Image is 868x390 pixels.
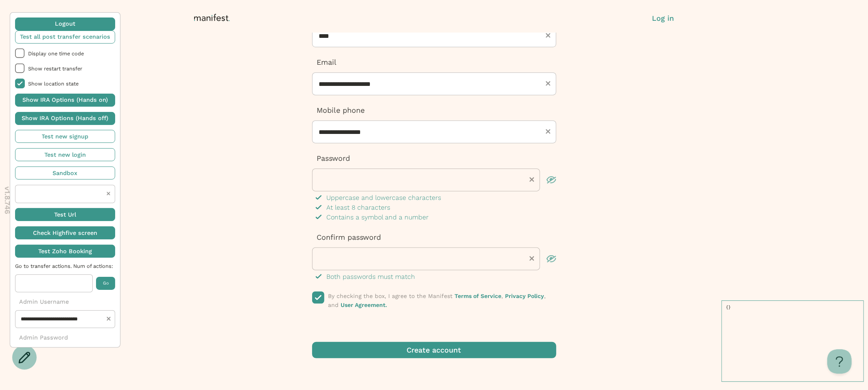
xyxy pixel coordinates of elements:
[15,226,115,239] button: Check Highfive screen
[15,112,115,125] button: Show IRA Options (Hands off)
[327,203,391,213] p: At least 8 characters
[15,31,115,44] button: Test all post transfer scenarios
[28,66,115,72] span: Show restart transfer
[15,64,115,73] li: Show restart transfer
[15,263,115,269] span: Go to transfer actions. Num of actions:
[15,48,115,58] li: Display one time code
[28,81,115,87] span: Show location state
[15,18,115,31] button: Logout
[328,293,546,308] span: By checking the box, I agree to the Manifest , , and
[327,193,442,203] p: Uppercase and lowercase characters
[505,293,544,299] a: Privacy Policy
[15,79,115,88] li: Show location state
[15,333,115,342] p: Admin Password
[312,57,556,68] p: Email
[15,298,115,306] p: Admin Username
[96,277,115,290] button: Go
[312,232,556,243] p: Confirm password
[312,153,556,164] p: Password
[15,130,115,143] button: Test new signup
[341,302,387,308] a: User Agreement.
[15,94,115,107] button: Show IRA Options (Hands on)
[2,186,13,214] p: v 1.8.746
[327,272,415,282] p: Both passwords must match
[652,13,674,24] button: Log in
[722,300,864,382] pre: {}
[15,208,115,221] button: Test Url
[312,105,556,116] p: Mobile phone
[15,245,115,258] button: Test Zoho Booking
[312,342,556,358] button: Create account
[455,293,502,299] a: Terms of Service
[15,167,115,180] button: Sandbox
[15,148,115,161] button: Test new login
[327,213,429,222] p: Contains a symbol and a number
[28,50,115,57] span: Display one time code
[827,349,852,374] iframe: Toggle Customer Support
